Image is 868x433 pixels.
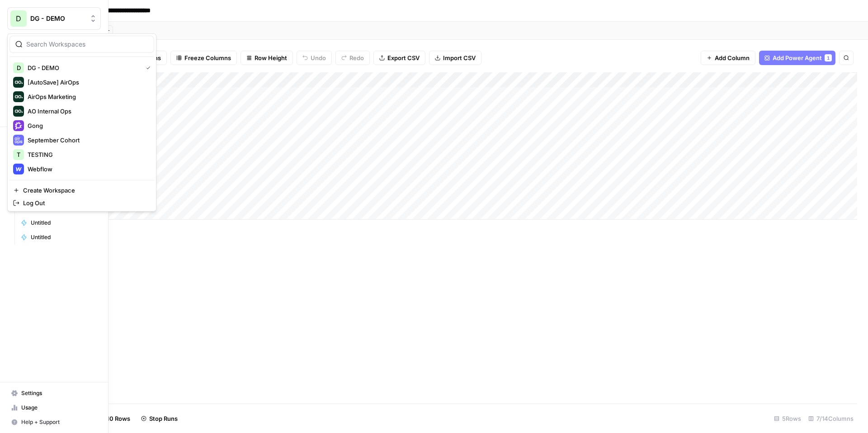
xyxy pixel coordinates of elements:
span: Gong [28,121,147,130]
span: D [17,63,21,72]
span: 1 [827,54,830,61]
span: Create Workspace [23,186,147,195]
div: 5 Rows [770,411,805,426]
span: AirOps Marketing [28,92,147,101]
span: AO Internal Ops [28,107,147,116]
button: Undo [297,51,332,65]
span: Add 10 Rows [94,414,130,423]
span: D [16,13,21,24]
span: Stop Runs [149,414,178,423]
span: Log Out [23,198,147,207]
button: Add Column [701,51,755,65]
div: Workspace: DG - DEMO [7,33,156,212]
span: TESTING [28,150,147,159]
span: Usage [21,404,97,412]
span: Untitled [31,219,97,227]
span: DG - DEMO [30,14,85,23]
span: Help + Support [21,418,97,426]
a: Untitled [17,216,101,230]
button: Workspace: DG - DEMO [7,7,101,30]
button: Stop Runs [136,411,183,426]
a: Log Out [9,197,154,209]
span: Row Height [255,53,287,62]
span: Add Column [715,53,750,62]
img: AO Internal Ops Logo [13,106,24,117]
button: Add Power Agent1 [759,51,835,65]
span: Export CSV [387,53,420,62]
img: [AutoSave] AirOps Logo [13,77,24,88]
input: Search Workspaces [26,40,148,49]
a: Untitled [17,230,101,245]
button: Freeze Columns [170,51,237,65]
span: Untitled [31,233,97,241]
img: AirOps Marketing Logo [13,91,24,102]
span: Freeze Columns [184,53,231,62]
div: 1 [825,54,832,61]
span: Redo [349,53,364,62]
span: Webflow [28,165,147,174]
span: Add Power Agent [773,53,822,62]
a: Usage [7,400,101,415]
button: Import CSV [429,51,481,65]
span: September Cohort [28,136,147,145]
span: T [17,150,20,159]
div: 7/14 Columns [805,411,857,426]
span: Import CSV [443,53,476,62]
a: Create Workspace [9,184,154,197]
img: Webflow Logo [13,164,24,174]
button: Redo [335,51,370,65]
button: Help + Support [7,415,101,429]
button: Export CSV [373,51,425,65]
button: Row Height [241,51,293,65]
span: Settings [21,389,97,397]
span: [AutoSave] AirOps [28,78,147,87]
span: Undo [311,53,326,62]
a: Settings [7,386,101,400]
img: Gong Logo [13,120,24,131]
img: September Cohort Logo [13,135,24,146]
span: DG - DEMO [28,63,139,72]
